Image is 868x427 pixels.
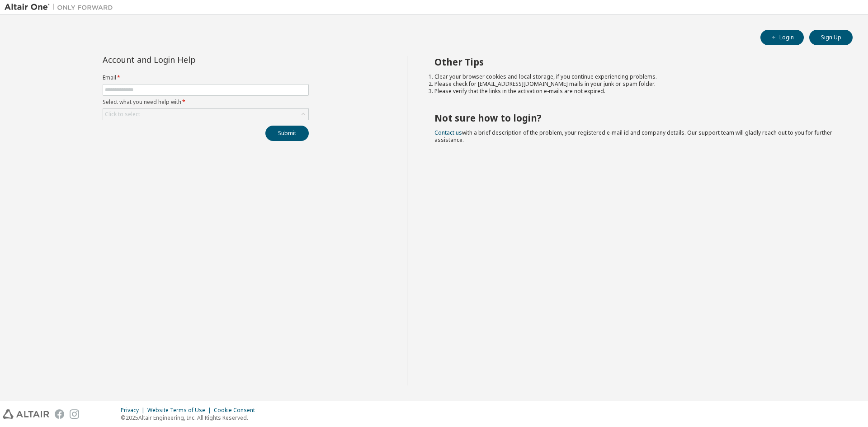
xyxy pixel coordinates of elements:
div: Account and Login Help [103,56,268,63]
h2: Other Tips [434,56,837,68]
button: Submit [265,126,309,141]
button: Sign Up [809,30,853,45]
img: Altair One [5,3,118,12]
button: Login [760,30,804,45]
div: Click to select [105,111,140,118]
div: Click to select [103,109,308,120]
li: Please verify that the links in the activation e-mails are not expired. [434,88,837,95]
span: with a brief description of the problem, your registered e-mail id and company details. Our suppo... [434,129,832,144]
label: Email [103,74,309,81]
img: altair_logo.svg [3,409,49,419]
div: Privacy [121,407,147,414]
img: instagram.svg [70,409,79,419]
div: Cookie Consent [214,407,260,414]
li: Please check for [EMAIL_ADDRESS][DOMAIN_NAME] mails in your junk or spam folder. [434,80,837,88]
a: Contact us [434,129,462,136]
p: © 2025 Altair Engineering, Inc. All Rights Reserved. [121,414,260,422]
img: facebook.svg [55,409,64,419]
li: Clear your browser cookies and local storage, if you continue experiencing problems. [434,73,837,80]
div: Website Terms of Use [147,407,214,414]
h2: Not sure how to login? [434,112,837,124]
label: Select what you need help with [103,99,309,106]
